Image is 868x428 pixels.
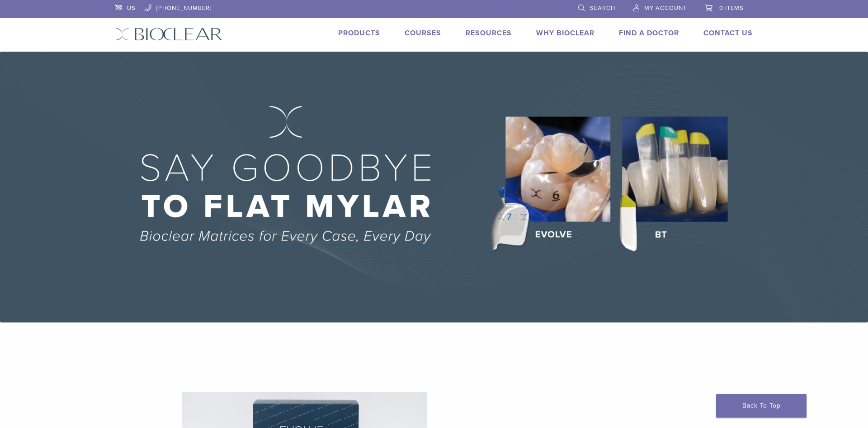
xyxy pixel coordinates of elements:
[115,28,222,41] img: Bioclear
[716,394,807,418] a: Back To Top
[536,29,594,38] a: Why Bioclear
[644,5,687,12] span: My Account
[466,29,512,38] a: Resources
[338,29,380,38] a: Products
[590,5,615,12] span: Search
[405,29,441,38] a: Courses
[619,29,679,38] a: Find A Doctor
[703,29,753,38] a: Contact Us
[719,5,744,12] span: 0 items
